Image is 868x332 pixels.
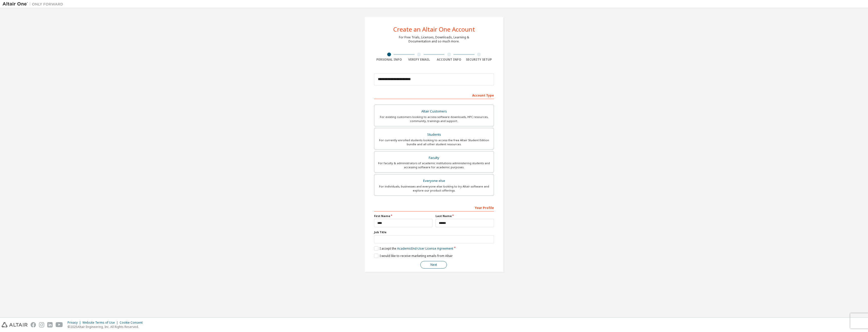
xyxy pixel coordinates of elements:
div: Everyone else [377,177,491,184]
img: instagram.svg [39,322,44,327]
div: Personal Info [374,58,404,62]
div: Privacy [68,321,82,325]
div: Security Setup [464,58,494,62]
label: I would like to receive marketing emails from Altair [374,254,453,258]
div: For faculty & administrators of academic institutions administering students and accessing softwa... [377,161,491,169]
div: Students [377,131,491,138]
div: Website Terms of Use [82,321,120,325]
button: Next [420,261,447,269]
label: I accept the [374,246,453,251]
div: Altair Customers [377,108,491,115]
img: Altair One [3,2,66,7]
div: Cookie Consent [120,321,146,325]
div: For Free Trials, Licenses, Downloads, Learning & Documentation and so much more. [399,35,469,43]
div: For existing customers looking to access software downloads, HPC resources, community, trainings ... [377,115,491,123]
div: Account Info [434,58,464,62]
label: First Name [374,214,432,218]
img: linkedin.svg [47,322,53,327]
img: altair_logo.svg [2,322,28,327]
div: For currently enrolled students looking to access the free Altair Student Edition bundle and all ... [377,138,491,146]
div: Verify Email [404,58,434,62]
div: Your Profile [374,203,494,211]
div: Faculty [377,154,491,161]
img: youtube.svg [56,322,63,327]
label: Last Name [436,214,494,218]
img: facebook.svg [31,322,36,327]
label: Job Title [374,230,494,234]
div: Account Type [374,91,494,99]
a: Academic End-User License Agreement [397,246,453,251]
div: For individuals, businesses and everyone else looking to try Altair software and explore our prod... [377,184,491,193]
div: Create an Altair One Account [393,26,475,32]
p: © 2025 Altair Engineering, Inc. All Rights Reserved. [68,325,146,329]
